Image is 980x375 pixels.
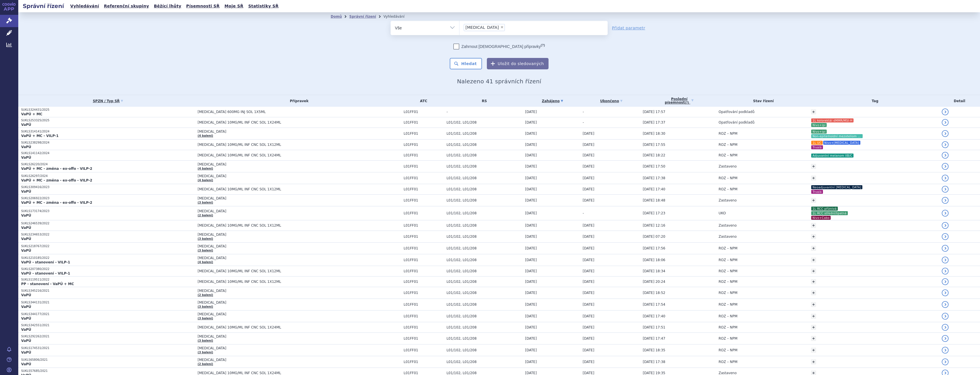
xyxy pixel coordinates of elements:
span: [DATE] 18:22 [643,153,665,157]
strong: VaPÚ [21,293,31,297]
span: [DATE] [525,176,537,180]
a: detail [942,324,949,331]
span: [DATE] 17:50 [643,164,665,168]
span: [DATE] [525,348,537,352]
span: [DATE] [525,325,537,329]
li: Vyhledávání [383,12,412,21]
a: + [811,176,816,181]
strong: VaPÚ [21,328,31,332]
i: 1L kolorektál dMMR/MSI-H [811,118,854,122]
a: Přidat parametr [612,25,645,31]
strong: VaPÚ [21,305,31,309]
a: Referenční skupiny [102,2,151,10]
span: L01FF01 [403,132,443,136]
span: ROZ – NPM [718,291,737,295]
strong: VaPÚ [21,226,31,230]
span: [MEDICAL_DATA] [198,244,340,248]
a: detail [942,175,949,182]
a: Správní řízení [349,15,376,19]
span: - [583,110,584,114]
span: - [583,120,584,124]
span: [MEDICAL_DATA] 10MG/ML INF CNC SOL 1X12ML [198,269,340,273]
a: (4 balení) [198,179,213,182]
span: L01/102, L01/208 [447,143,522,147]
i: Trvalá [811,145,823,149]
strong: VaPÚ + MC - změna - ex-offo - VILP-2 [21,178,92,182]
a: detail [942,233,949,240]
a: (2 balení) [198,214,213,217]
span: × [500,25,504,29]
span: L01/102, L01/208 [447,164,522,168]
p: SUKLS26297/2024 [21,174,195,178]
span: L01FF01 [403,246,443,250]
p: SUKLS206922/2023 [21,196,195,200]
span: [DATE] [525,132,537,136]
span: [DATE] [525,314,537,318]
a: (2 balení) [198,293,213,297]
span: L01/102, L01/208 [447,280,522,284]
span: L01FF01 [403,164,443,168]
a: detail [942,257,949,263]
i: Neoadjuvantní [MEDICAL_DATA] [811,185,862,189]
p: SUKLS344177/2021 [21,312,195,316]
span: [DATE] [583,176,595,180]
span: [DATE] [583,325,595,329]
span: [MEDICAL_DATA] 10MG/ML INF CNC SOL 1X12ML [198,223,340,227]
span: [DATE] 17:38 [643,176,665,180]
span: L01/102, L01/208 [447,246,522,250]
a: detail [942,152,949,159]
span: ROZ – NPM [718,176,737,180]
span: [DATE] [525,269,537,273]
strong: VaPÚ [21,145,31,149]
span: [DATE] [525,164,537,168]
strong: VaPÚ [21,213,31,217]
a: detail [942,301,949,308]
a: detail [942,163,949,170]
a: + [811,348,816,353]
span: [DATE] [583,348,595,352]
span: [MEDICAL_DATA] [198,358,340,362]
strong: VaPÚ [21,249,31,253]
a: Statistiky SŘ [246,2,280,10]
a: detail [942,210,949,217]
span: L01/102, L01/208 [447,336,522,340]
span: L01/102, L01/208 [447,176,522,180]
th: RS [444,95,522,107]
a: Moje SŘ [223,2,245,10]
strong: VaPÚ [21,350,31,354]
span: L01/102, L01/208 [447,235,522,239]
strong: VaPÚ [21,316,31,320]
span: [MEDICAL_DATA] 10MG/ML INF CNC SOL 1X24ML [198,120,340,124]
span: [DATE] [583,303,595,307]
span: [MEDICAL_DATA] 10MG/ML INF CNC SOL 1X12ML [198,280,340,284]
th: Detail [939,95,980,107]
span: L01/102, L01/208 [447,258,522,262]
a: detail [942,245,949,252]
span: [DATE] 17:55 [643,143,665,147]
a: detail [942,289,949,296]
span: L01/102, L01/208 [447,348,522,352]
span: L01/102, L01/208 [447,325,522,329]
a: + [811,302,816,307]
span: Zastaveno [718,164,736,168]
span: L01FF01 [403,325,443,329]
p: SUKLS218767/2022 [21,244,195,248]
span: [DATE] [583,246,595,250]
p: SUKLS344131/2021 [21,301,195,305]
span: [DATE] [525,246,537,250]
span: ROZ – NPM [718,132,737,136]
th: Přípravek [195,95,401,107]
strong: VaPÚ + MC - VILP-1 [21,134,59,138]
a: + [811,279,816,284]
label: Zahrnout [DEMOGRAPHIC_DATA] přípravky [453,44,545,49]
span: [DATE] 17:47 [643,336,665,340]
a: Domů [331,15,342,19]
span: [MEDICAL_DATA] [198,196,340,200]
span: [DATE] [583,198,595,202]
a: (3 balení) [198,201,213,204]
span: [DATE] [525,153,537,157]
span: L01FF01 [403,110,443,114]
span: ROZ – NPM [718,258,737,262]
span: [DATE] 17:40 [643,187,665,191]
strong: VaPÚ + MC [21,112,42,116]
